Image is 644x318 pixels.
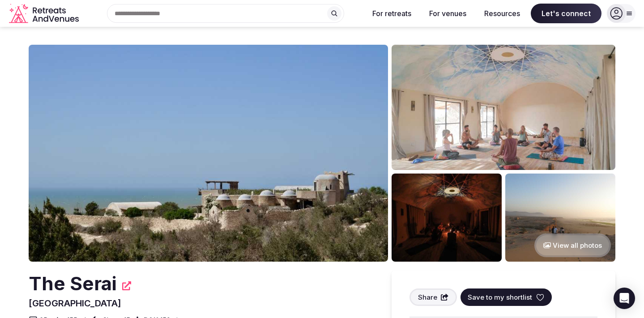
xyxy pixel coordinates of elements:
[422,4,473,23] button: For venues
[461,288,552,306] button: Save to my shortlist
[418,293,437,302] span: Share
[9,4,81,24] a: Visit the homepage
[392,174,502,262] img: Venue gallery photo
[365,4,418,23] button: For retreats
[392,45,615,170] img: Venue gallery photo
[409,288,457,306] button: Share
[29,298,121,309] span: [GEOGRAPHIC_DATA]
[614,288,635,309] div: Open Intercom Messenger
[29,45,388,262] img: Venue cover photo
[531,4,601,23] span: Let's connect
[29,271,117,297] h2: The Serai
[534,233,611,257] button: View all photos
[9,4,81,24] svg: Retreats and Venues company logo
[468,293,532,302] span: Save to my shortlist
[477,4,527,23] button: Resources
[505,174,615,262] img: Venue gallery photo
